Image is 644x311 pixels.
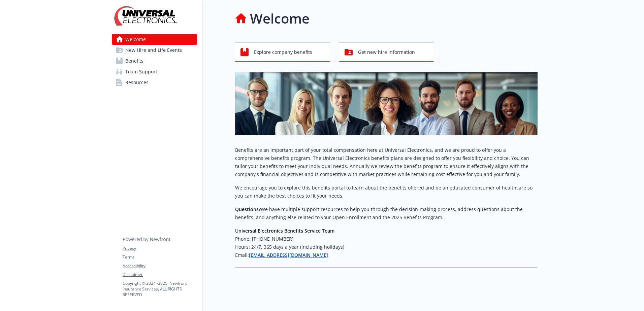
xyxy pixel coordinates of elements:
[235,205,538,221] p: We have multiple support resources to help you through the decision-making process, address quest...
[112,34,197,45] a: Welcome
[123,263,197,269] a: Accessibility
[125,77,149,88] span: Resources
[358,46,415,59] span: Get new hire information
[235,42,330,62] button: Explore company benefits
[235,228,334,234] strong: Universal Electronics Benefits Service Team
[235,243,538,251] h6: Hours: 24/7, 365 days a year (including holidays)​
[235,72,538,135] img: overview page banner
[125,34,146,45] span: Welcome
[112,77,197,88] a: Resources
[123,272,197,278] a: Disclaimer
[235,206,261,212] strong: Questions?
[339,42,434,62] button: Get new hire information
[254,46,312,59] span: Explore company benefits
[123,280,197,298] p: Copyright © 2024 - 2025 , Newfront Insurance Services, ALL RIGHTS RESERVED
[235,235,538,243] h6: Phone: [PHONE_NUMBER]
[112,56,197,66] a: Benefits
[125,45,182,56] span: New Hire and Life Events
[123,245,197,251] a: Privacy
[125,66,157,77] span: Team Support
[123,254,197,260] a: Terms
[112,45,197,56] a: New Hire and Life Events
[235,184,538,200] p: We encourage you to explore this benefits portal to learn about the benefits offered and be an ed...
[235,146,538,178] p: Benefits are an important part of your total compensation here at Universal Electronics, and we a...
[112,66,197,77] a: Team Support
[125,56,143,66] span: Benefits
[235,251,538,259] h6: Email:
[250,8,310,29] h1: Welcome
[249,252,328,258] a: [EMAIL_ADDRESS][DOMAIN_NAME]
